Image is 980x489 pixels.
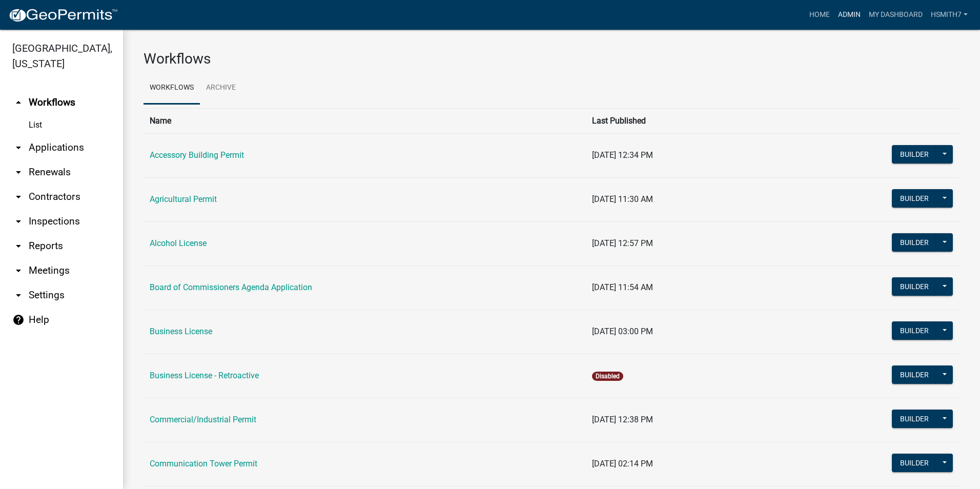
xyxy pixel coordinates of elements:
[150,194,217,204] a: Agricultural Permit
[144,108,586,133] th: Name
[12,96,25,109] i: arrow_drop_up
[586,108,771,133] th: Last Published
[12,289,25,301] i: arrow_drop_down
[592,415,653,424] span: [DATE] 12:38 PM
[200,72,242,105] a: Archive
[12,264,25,277] i: arrow_drop_down
[592,238,653,248] span: [DATE] 12:57 PM
[892,233,937,252] button: Builder
[592,194,653,204] span: [DATE] 11:30 AM
[805,5,834,25] a: Home
[144,72,200,105] a: Workflows
[892,189,937,208] button: Builder
[927,5,972,25] a: hsmith7
[834,5,865,25] a: Admin
[865,5,927,25] a: My Dashboard
[592,150,653,160] span: [DATE] 12:34 PM
[150,459,257,468] a: Communication Tower Permit
[892,145,937,164] button: Builder
[150,415,256,424] a: Commercial/Industrial Permit
[892,277,937,296] button: Builder
[144,50,959,68] h3: Workflows
[150,282,312,292] a: Board of Commissioners Agenda Application
[592,372,623,381] span: Disabled
[150,150,244,160] a: Accessory Building Permit
[12,141,25,154] i: arrow_drop_down
[12,215,25,228] i: arrow_drop_down
[592,459,653,468] span: [DATE] 02:14 PM
[592,282,653,292] span: [DATE] 11:54 AM
[12,314,25,326] i: help
[892,365,937,384] button: Builder
[150,327,212,336] a: Business License
[150,238,207,248] a: Alcohol License
[12,191,25,203] i: arrow_drop_down
[592,327,653,336] span: [DATE] 03:00 PM
[150,371,259,380] a: Business License - Retroactive
[12,166,25,178] i: arrow_drop_down
[892,454,937,472] button: Builder
[12,240,25,252] i: arrow_drop_down
[892,410,937,428] button: Builder
[892,321,937,340] button: Builder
